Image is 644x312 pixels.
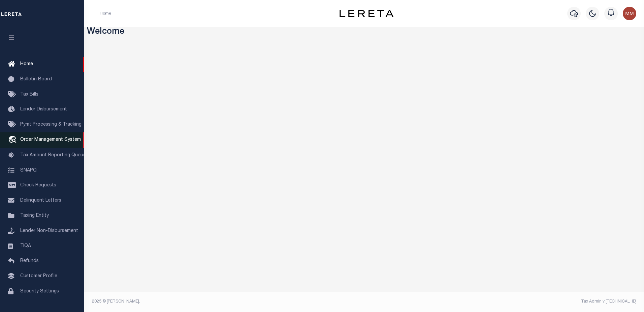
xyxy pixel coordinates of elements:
[87,27,642,37] h3: Welcome
[100,10,111,17] li: Home
[20,92,38,97] span: Tax Bills
[20,259,39,263] span: Refunds
[623,7,636,20] img: svg+xml;base64,PHN2ZyB4bWxucz0iaHR0cDovL3d3dy53My5vcmcvMjAwMC9zdmciIHBvaW50ZXItZXZlbnRzPSJub25lIi...
[20,229,78,233] span: Lender Non-Disbursement
[20,213,49,218] span: Taxing Entity
[20,198,61,203] span: Delinquent Letters
[20,107,67,112] span: Lender Disbursement
[369,298,637,305] div: Tax Admin v.[TECHNICAL_ID]
[20,153,86,158] span: Tax Amount Reporting Queue
[20,122,82,127] span: Pymt Processing & Tracking
[20,183,56,188] span: Check Requests
[8,136,19,145] i: travel_explore
[87,298,364,305] div: 2025 © [PERSON_NAME].
[20,289,59,294] span: Security Settings
[20,137,81,142] span: Order Management System
[20,62,33,67] span: Home
[20,168,37,173] span: SNAPQ
[340,10,393,17] img: logo-dark.svg
[20,274,57,279] span: Customer Profile
[20,243,31,248] span: TIQA
[20,77,52,82] span: Bulletin Board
